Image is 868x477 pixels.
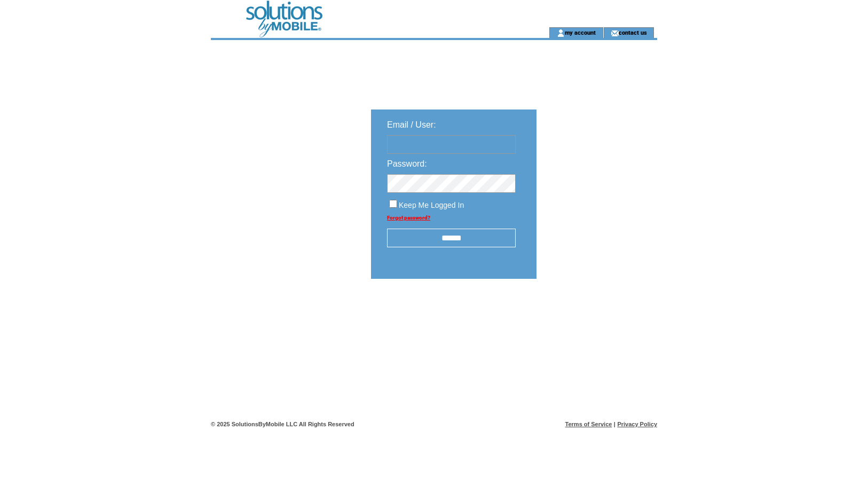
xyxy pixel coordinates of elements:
[565,421,612,427] a: Terms of Service
[211,421,354,427] span: © 2025 SolutionsByMobile LLC All Rights Reserved
[614,421,616,427] span: |
[399,201,464,209] span: Keep Me Logged In
[619,29,647,36] a: contact us
[617,421,657,427] a: Privacy Policy
[557,29,565,37] img: account_icon.gif
[387,159,427,168] span: Password:
[567,306,621,319] img: transparent.png
[387,215,430,221] a: Forgot password?
[387,120,436,129] span: Email / User:
[565,29,596,36] a: my account
[611,29,619,37] img: contact_us_icon.gif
